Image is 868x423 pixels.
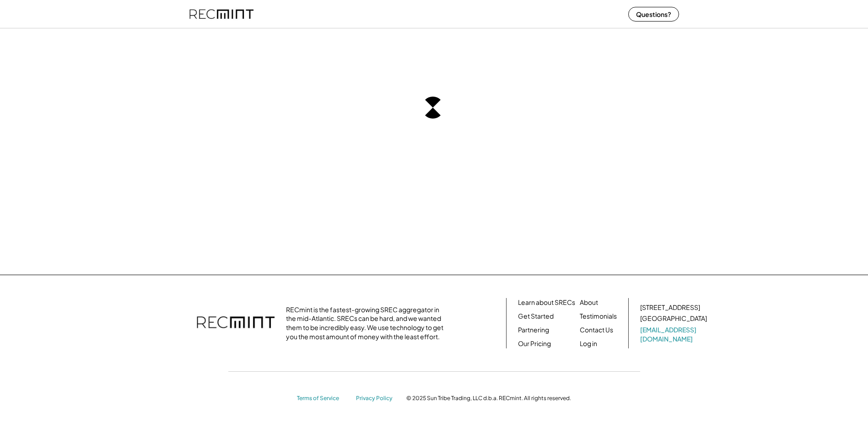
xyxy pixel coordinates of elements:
a: Log in [580,339,597,348]
a: [EMAIL_ADDRESS][DOMAIN_NAME] [640,325,709,343]
a: Get Started [518,312,554,321]
a: Our Pricing [518,339,551,348]
a: Partnering [518,325,549,335]
img: recmint-logotype%403x.png [197,307,275,339]
a: Privacy Policy [356,395,397,402]
img: recmint-logotype%403x%20%281%29.jpeg [189,2,253,26]
div: © 2025 Sun Tribe Trading, LLC d.b.a. RECmint. All rights reserved. [406,395,571,402]
a: About [580,298,598,307]
a: Learn about SRECs [518,298,575,307]
div: [STREET_ADDRESS] [640,303,700,312]
a: Terms of Service [297,395,347,402]
a: Testimonials [580,312,617,321]
button: Questions? [628,7,679,22]
div: [GEOGRAPHIC_DATA] [640,314,707,323]
a: Contact Us [580,325,613,335]
div: RECmint is the fastest-growing SREC aggregator in the mid-Atlantic. SRECs can be hard, and we wan... [286,305,448,341]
